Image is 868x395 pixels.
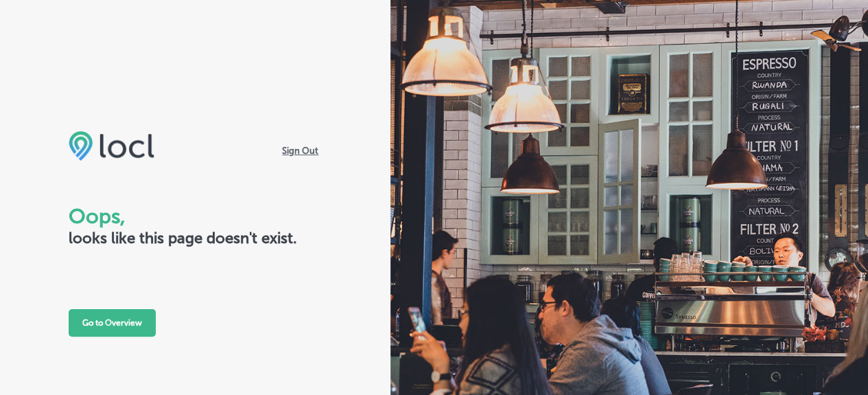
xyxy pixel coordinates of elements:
[69,131,154,161] img: LOCL logo
[279,144,322,157] span: Sign Out
[69,229,322,247] h2: looks like this page doesn't exist.
[69,318,156,328] a: Go to Overview
[69,204,322,229] h1: Oops,
[69,309,156,337] button: Go to Overview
